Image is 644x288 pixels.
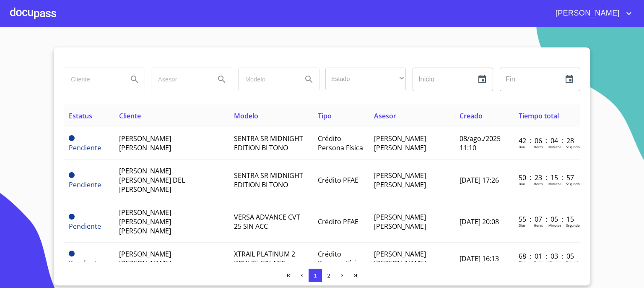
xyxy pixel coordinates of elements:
span: Crédito PFAE [318,217,358,226]
p: Dias [519,181,525,186]
button: Search [299,69,319,89]
span: XTRAIL PLATINUM 2 ROW 25 SIN ACC [234,249,295,268]
span: [PERSON_NAME] [PERSON_NAME] [374,212,426,231]
span: VERSA ADVANCE CVT 25 SIN ACC [234,212,300,231]
span: [PERSON_NAME] [PERSON_NAME] [374,171,426,189]
p: Horas [534,223,543,228]
span: Tiempo total [519,111,559,120]
p: Segundos [566,223,582,228]
span: Estatus [69,111,92,120]
input: search [239,68,296,91]
span: Pendiente [69,251,75,257]
span: Modelo [234,111,258,120]
span: Pendiente [69,214,75,220]
p: Minutos [548,260,561,264]
span: [PERSON_NAME] [PERSON_NAME] [119,249,171,268]
span: [PERSON_NAME] [PERSON_NAME] [119,134,171,152]
p: 42 : 06 : 04 : 28 [519,136,575,145]
span: [PERSON_NAME] [PERSON_NAME] [PERSON_NAME] [119,208,171,236]
p: Minutos [548,144,561,149]
p: Dias [519,260,525,264]
span: Pendiente [69,143,101,152]
button: 1 [309,269,322,282]
p: 50 : 23 : 15 : 57 [519,173,575,182]
p: 68 : 01 : 03 : 05 [519,251,575,261]
span: [DATE] 16:13 [460,254,499,263]
span: [PERSON_NAME] [549,7,624,20]
p: Segundos [566,260,582,264]
span: [DATE] 20:08 [460,217,499,226]
span: SENTRA SR MIDNIGHT EDITION BI TONO [234,134,303,152]
span: Creado [460,111,483,120]
p: Horas [534,260,543,264]
p: Horas [534,181,543,186]
span: Pendiente [69,259,101,268]
button: 2 [322,269,335,282]
span: Pendiente [69,135,75,141]
button: Search [212,69,232,89]
span: Crédito Persona Física [318,249,363,268]
div: ​ [325,68,406,90]
span: Pendiente [69,172,75,178]
p: Minutos [548,223,561,228]
span: 2 [327,272,330,279]
p: Dias [519,144,525,149]
p: Dias [519,223,525,228]
button: Search [125,69,145,89]
input: search [64,68,121,91]
p: Minutos [548,181,561,186]
span: Crédito PFAE [318,175,358,185]
span: Crédito Persona Física [318,134,363,152]
input: search [151,68,208,91]
span: [PERSON_NAME] [PERSON_NAME] [374,249,426,268]
span: Pendiente [69,222,101,231]
span: SENTRA SR MIDNIGHT EDITION BI TONO [234,171,303,189]
span: Tipo [318,111,332,120]
p: Segundos [566,144,582,149]
span: Asesor [374,111,396,120]
button: account of current user [549,7,634,20]
span: [PERSON_NAME] [PERSON_NAME] [374,134,426,152]
span: Cliente [119,111,141,120]
span: 1 [314,272,317,279]
p: 55 : 07 : 05 : 15 [519,215,575,224]
span: 08/ago./2025 11:10 [460,134,501,152]
p: Segundos [566,181,582,186]
span: [PERSON_NAME] [PERSON_NAME] DEL [PERSON_NAME] [119,166,185,194]
span: [DATE] 17:26 [460,175,499,185]
span: Pendiente [69,180,101,189]
p: Horas [534,144,543,149]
